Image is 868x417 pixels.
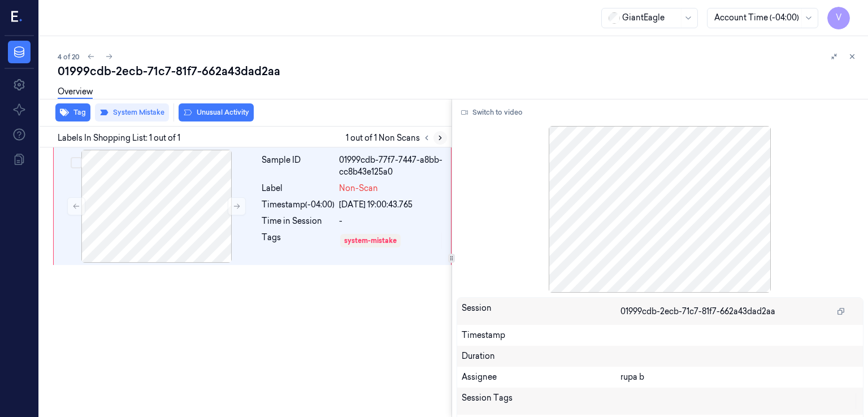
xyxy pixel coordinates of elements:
span: 1 out of 1 Non Scans [346,131,447,145]
div: system-mistake [344,236,397,246]
div: Assignee [462,371,620,383]
div: 01999cdb-77f7-7447-a8bb-cc8b43e125a0 [339,154,444,178]
button: Unusual Activity [179,103,254,121]
span: Non-Scan [339,183,378,194]
button: Switch to video [457,103,527,121]
div: [DATE] 19:00:43.765 [339,199,444,211]
div: - [339,215,444,227]
div: Time in Session [262,215,335,227]
span: 01999cdb-2ecb-71c7-81f7-662a43dad2aa [620,306,775,318]
div: 01999cdb-2ecb-71c7-81f7-662a43dad2aa [58,63,859,79]
div: Tags [262,232,335,250]
div: Label [262,183,335,194]
span: Labels In Shopping List: 1 out of 1 [58,132,180,144]
a: Overview [58,86,93,99]
button: System Mistake [95,103,169,121]
button: V [827,7,850,29]
button: Tag [55,103,90,121]
div: Session Tags [462,392,620,410]
div: Session [462,302,620,320]
div: Sample ID [262,154,335,178]
button: Select row [71,157,82,168]
div: Timestamp (-04:00) [262,199,335,211]
div: Timestamp [462,329,859,341]
div: Duration [462,350,859,362]
span: 4 of 20 [58,52,80,62]
div: rupa b [620,371,859,383]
